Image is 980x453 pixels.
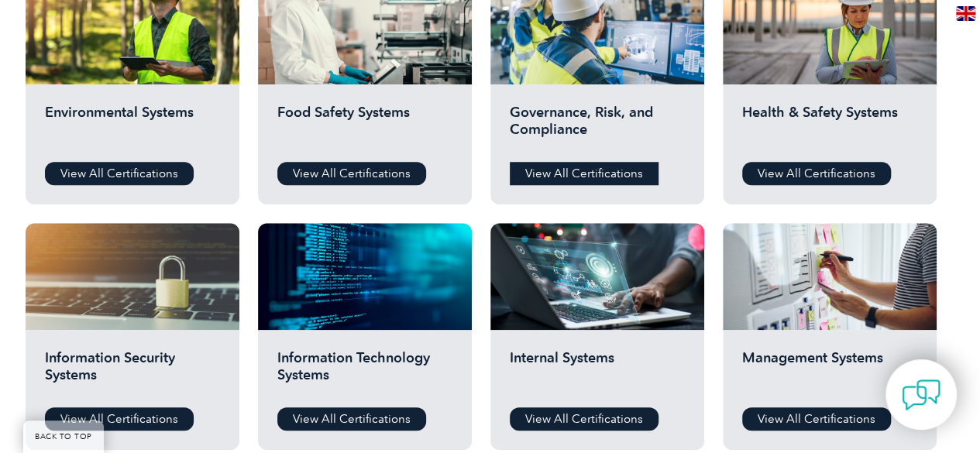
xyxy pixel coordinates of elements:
[277,407,426,431] a: View All Certifications
[45,104,220,150] h2: Environmental Systems
[742,162,891,185] a: View All Certifications
[742,407,891,431] a: View All Certifications
[510,349,685,396] h2: Internal Systems
[45,162,194,185] a: View All Certifications
[902,376,940,414] img: contact-chat.png
[277,162,426,185] a: View All Certifications
[277,349,452,396] h2: Information Technology Systems
[277,104,452,150] h2: Food Safety Systems
[510,407,658,431] a: View All Certifications
[45,407,194,431] a: View All Certifications
[45,349,220,396] h2: Information Security Systems
[742,104,917,150] h2: Health & Safety Systems
[510,104,685,150] h2: Governance, Risk, and Compliance
[956,6,975,21] img: en
[742,349,917,396] h2: Management Systems
[510,162,658,185] a: View All Certifications
[23,420,104,453] a: BACK TO TOP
